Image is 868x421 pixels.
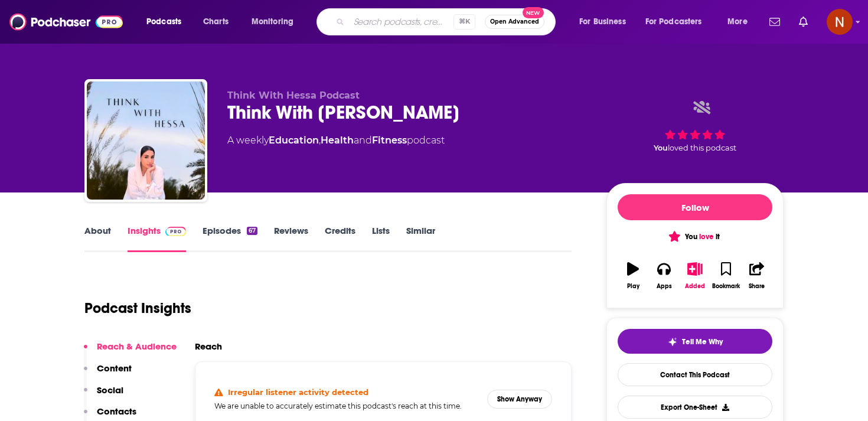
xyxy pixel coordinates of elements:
p: Social [97,384,123,396]
a: Education [269,135,319,146]
button: Added [680,254,710,297]
h1: Podcast Insights [84,299,191,317]
span: love [699,232,714,241]
a: Reviews [274,225,308,252]
span: loved this podcast [668,143,736,152]
span: You [654,143,668,152]
a: InsightsPodchaser Pro [128,225,186,252]
a: Episodes67 [203,225,257,252]
a: Similar [406,225,435,252]
span: Monitoring [252,14,293,30]
a: About [84,225,111,252]
a: Charts [195,12,236,31]
button: tell me why sparkleTell Me Why [618,329,772,354]
button: Show profile menu [827,9,853,35]
a: Credits [325,225,355,252]
span: For Podcasters [645,14,702,30]
button: open menu [719,12,762,31]
button: Reach & Audience [84,341,177,363]
button: Open AdvancedNew [485,15,544,29]
div: Play [627,283,639,290]
a: Lists [372,225,390,252]
button: Content [84,363,132,384]
button: open menu [243,12,309,31]
span: Podcasts [146,14,181,30]
h4: Irregular listener activity detected [228,387,368,397]
div: Bookmark [712,283,740,290]
span: Open Advanced [490,19,539,25]
span: For Business [579,14,626,30]
input: Search podcasts, credits, & more... [349,12,453,31]
div: Search podcasts, credits, & more... [328,8,567,35]
span: ⌘ K [453,14,475,30]
a: Show notifications dropdown [765,12,785,32]
span: , [319,135,321,146]
span: Logged in as AdelNBM [827,9,853,35]
span: Charts [203,14,229,30]
div: A weekly podcast [227,133,445,148]
a: Contact This Podcast [618,363,772,386]
button: Social [84,384,123,406]
p: Contacts [97,406,136,417]
button: You love it [618,225,772,248]
span: New [523,7,544,18]
button: Share [742,254,772,297]
span: and [354,135,372,146]
h5: We are unable to accurately estimate this podcast's reach at this time. [214,402,478,410]
span: Tell Me Why [682,337,723,347]
span: You it [670,232,719,241]
button: Follow [618,194,772,220]
a: Fitness [372,135,407,146]
h2: Reach [195,341,222,352]
button: open menu [638,12,719,31]
button: open menu [571,12,641,31]
img: Podchaser Pro [165,227,186,236]
button: Bookmark [710,254,741,297]
div: Added [685,283,705,290]
button: Export One-Sheet [618,396,772,419]
button: Apps [648,254,679,297]
a: Health [321,135,354,146]
p: Reach & Audience [97,341,177,352]
img: Podchaser - Follow, Share and Rate Podcasts [9,11,123,33]
img: tell me why sparkle [668,337,677,347]
button: Play [618,254,648,297]
div: 67 [247,227,257,235]
a: Show notifications dropdown [794,12,812,32]
span: More [727,14,748,30]
span: Think With Hessa Podcast [227,90,360,101]
img: User Profile [827,9,853,35]
p: Content [97,363,132,374]
img: Think With Hessa [87,81,205,200]
button: Show Anyway [487,390,552,409]
div: Apps [657,283,672,290]
div: Share [749,283,765,290]
div: Youloved this podcast [606,90,784,163]
button: open menu [138,12,197,31]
